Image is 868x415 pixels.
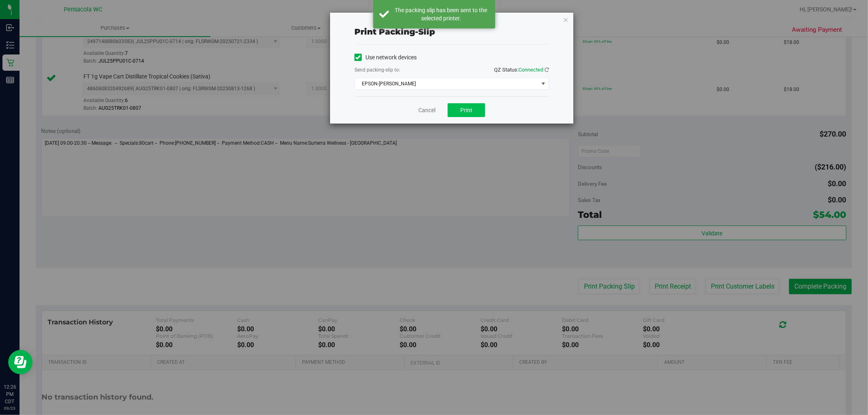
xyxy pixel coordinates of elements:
[354,27,435,37] span: Print packing-slip
[494,67,549,73] span: QZ Status:
[518,67,543,73] span: Connected
[460,107,472,113] span: Print
[394,6,489,22] div: The packing slip has been sent to the selected printer.
[448,103,485,117] button: Print
[355,78,538,89] span: EPSON-[PERSON_NAME]
[354,66,400,74] label: Send packing-slip to:
[354,53,417,62] label: Use network devices
[418,106,435,115] a: Cancel
[538,78,549,89] span: select
[8,350,33,374] iframe: Resource center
